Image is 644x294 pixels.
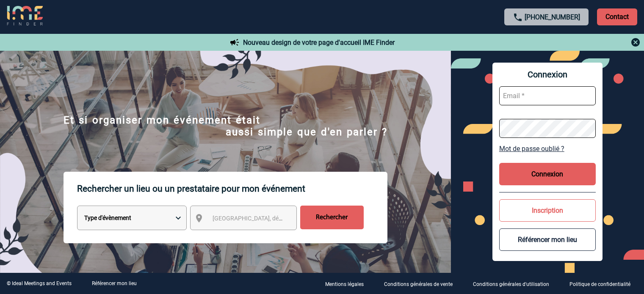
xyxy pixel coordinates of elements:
[499,86,596,105] input: Email *
[513,12,523,22] img: call-24-px.png
[318,280,377,288] a: Mentions légales
[563,280,644,288] a: Politique de confidentialité
[213,215,330,222] span: [GEOGRAPHIC_DATA], département, région...
[597,8,637,25] p: Contact
[499,145,596,153] a: Mot de passe oublié ?
[499,163,596,185] button: Connexion
[499,228,596,251] button: Référencer mon lieu
[569,281,630,287] p: Politique de confidentialité
[473,281,549,287] p: Conditions générales d'utilisation
[499,199,596,222] button: Inscription
[525,13,580,21] a: [PHONE_NUMBER]
[77,172,387,206] p: Rechercher un lieu ou un prestataire pour mon événement
[466,280,563,288] a: Conditions générales d'utilisation
[499,69,596,80] span: Connexion
[300,206,364,229] input: Rechercher
[325,281,364,287] p: Mentions légales
[7,280,72,286] div: © Ideal Meetings and Events
[377,280,466,288] a: Conditions générales de vente
[92,280,137,286] a: Référencer mon lieu
[384,281,453,287] p: Conditions générales de vente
